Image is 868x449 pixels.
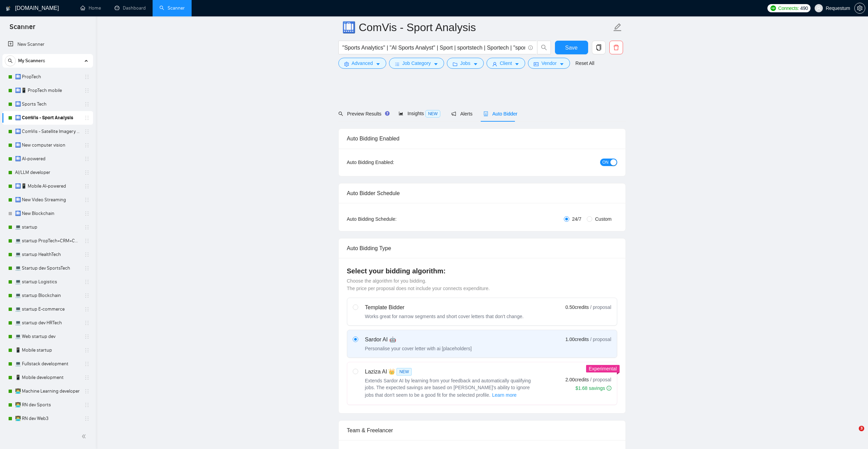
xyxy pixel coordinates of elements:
button: barsJob Categorycaret-down [389,58,444,69]
button: idcardVendorcaret-down [528,58,570,69]
span: double-left [81,433,88,440]
a: 👨‍💻 RN dev Web3 [15,412,80,425]
button: folderJobscaret-down [447,58,484,69]
span: Connects: [778,4,799,12]
span: robot [483,111,488,116]
span: area-chart [399,111,403,116]
span: Advanced [352,59,373,67]
span: 2.00 credits [566,376,589,383]
span: holder [84,389,90,394]
span: Experimental [589,366,617,371]
button: settingAdvancedcaret-down [338,58,386,69]
span: Auto Bidder [483,111,517,117]
a: 👨‍💻 Machine Learning developer [15,384,80,398]
span: holder [84,361,90,367]
span: holder [84,129,90,134]
a: 💻 startup HealthTech [15,248,80,261]
a: New Scanner [8,38,88,51]
a: 💻 Web startup dev [15,330,80,343]
span: holder [84,156,90,162]
a: 📱 Mobile development [15,371,80,384]
button: setting [854,3,865,14]
span: NEW [397,368,412,376]
div: Laziza AI [365,368,536,376]
a: 💻 Startup dev SportsTech [15,261,80,275]
span: holder [84,307,90,312]
span: holder [84,279,90,285]
button: delete [609,41,623,54]
span: holder [84,320,90,326]
a: 🛄 New Video Streaming [15,193,80,207]
input: Search Freelance Jobs... [342,43,525,52]
span: search [338,111,343,116]
a: 💻 startup Blockchain [15,289,80,302]
a: Reset All [575,59,594,67]
span: Insights [399,111,440,116]
iframe: Intercom live chat [845,426,861,442]
button: search [5,55,16,66]
a: homeHome [80,5,101,11]
span: NEW [425,110,440,118]
a: dashboardDashboard [115,5,146,11]
input: Scanner name... [342,19,612,36]
div: Auto Bidding Enabled [347,129,617,148]
span: caret-down [376,62,380,67]
span: edit [613,23,622,32]
span: 490 [800,4,808,12]
a: 🛄 ComVis - Sport Analysis [15,111,80,125]
a: AI/LLM developer [15,166,80,179]
span: holder [84,402,90,408]
div: Auto Bidder Schedule [347,183,617,203]
span: holder [84,416,90,421]
span: ON [603,159,609,166]
button: search [537,41,551,54]
a: setting [854,5,865,11]
span: holder [84,238,90,244]
span: holder [84,252,90,257]
img: logo [6,3,11,14]
a: 🛄 PropTech [15,70,80,84]
span: holder [84,115,90,121]
span: Alerts [451,111,472,117]
span: setting [855,5,865,11]
a: 💻 Fullstack development [15,357,80,371]
div: Tooltip anchor [384,110,390,117]
a: 🛄 New Blockchain [15,207,80,220]
span: info-circle [528,45,533,50]
span: caret-down [559,62,564,67]
span: holder [84,293,90,298]
span: holder [84,334,90,339]
img: upwork-logo.png [770,5,776,11]
button: Laziza AI NEWExtends Sardor AI by learning from your feedback and automatically qualifying jobs. ... [492,391,517,399]
span: search [537,44,550,51]
span: My Scanners [18,54,45,68]
span: caret-down [433,62,438,67]
span: user [816,6,821,11]
span: setting [344,62,349,67]
a: searchScanner [159,5,185,11]
button: Save [555,41,588,54]
span: holder [84,170,90,175]
span: notification [451,111,456,116]
span: Save [565,43,578,52]
a: 💻 startup [15,220,80,234]
span: Vendor [541,59,556,67]
span: holder [84,74,90,80]
a: 👨‍💻 RN dev Sports [15,398,80,412]
a: 🛄 Sports Tech [15,97,80,111]
a: 📱 Mobile startup [15,343,80,357]
span: holder [84,211,90,216]
a: 🛄📱 PropTech mobile [15,84,80,97]
span: holder [84,142,90,148]
span: holder [84,375,90,380]
span: holder [84,101,90,107]
a: 💻 startup Logistics [15,275,80,289]
div: $1.68 savings [575,385,611,392]
a: 🛄📱 Mobile AI-powered [15,179,80,193]
span: Job Category [402,59,431,67]
span: holder [84,348,90,353]
a: 💻 startup PropTech+CRM+Construction [15,234,80,248]
li: New Scanner [2,38,93,51]
span: Jobs [460,59,470,67]
span: Scanner [4,22,41,36]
